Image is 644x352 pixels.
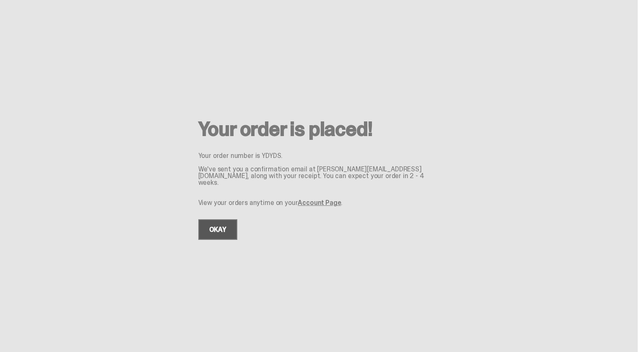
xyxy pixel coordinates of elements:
[198,200,440,206] p: View your orders anytime on your .
[198,119,440,139] h2: Your order is placed!
[198,152,440,159] p: Your order number is YDYDS.
[298,198,341,207] a: Account Page
[198,166,440,186] p: We've sent you a confirmation email at [PERSON_NAME][EMAIL_ADDRESS][DOMAIN_NAME], along with your...
[198,219,237,240] a: OKAY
